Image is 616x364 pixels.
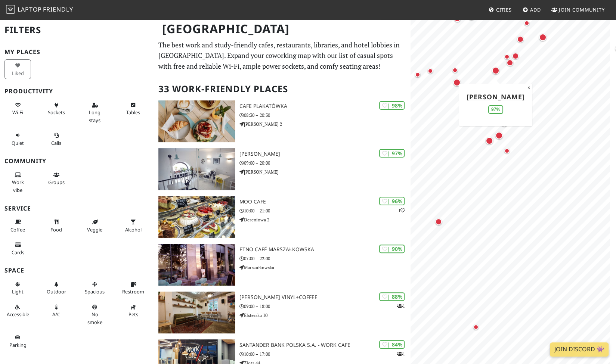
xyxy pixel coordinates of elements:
a: Etno Café Marszałkowska | 90% Etno Café Marszałkowska 07:00 – 22:00 Marszałkowska [154,244,411,286]
h3: Cafe Plakatówka [239,103,411,109]
h3: [PERSON_NAME] [239,151,411,157]
span: Food [50,226,62,233]
h3: [PERSON_NAME] Vinyl+Coffee [239,294,411,301]
button: Groups [43,169,69,189]
span: Pet friendly [129,311,138,318]
p: Marszałkowska [239,264,411,271]
div: Map marker [423,63,438,78]
h2: 33 Work-Friendly Places [158,78,406,100]
p: [PERSON_NAME] 2 [239,121,411,128]
button: Accessible [4,301,31,321]
a: LaptopFriendly LaptopFriendly [6,3,73,16]
button: Work vibe [4,169,31,196]
span: Add [530,6,541,13]
span: Credit cards [12,249,24,256]
span: Restroom [122,288,144,295]
div: Map marker [535,30,550,45]
h3: Community [4,158,149,165]
h1: [GEOGRAPHIC_DATA] [156,19,409,39]
p: The best work and study-friendly cafes, restaurants, libraries, and hotel lobbies in [GEOGRAPHIC_... [158,40,406,72]
div: Map marker [499,49,514,64]
a: MOO cafe | 96% 1 MOO cafe 10:00 – 21:00 Dereniowa 2 [154,196,411,238]
span: Outdoor area [47,288,66,295]
button: Long stays [81,99,108,126]
button: Close popup [525,84,532,92]
p: 1 [398,207,405,214]
div: Map marker [499,143,514,158]
div: Map marker [513,32,528,47]
button: Sockets [43,99,69,119]
span: Veggie [87,226,102,233]
p: 09:00 – 18:00 [239,303,411,310]
span: Join Community [559,6,605,13]
button: Pets [120,301,146,321]
p: 08:30 – 20:30 [239,112,411,119]
button: Tables [120,99,146,119]
h3: Santander Bank Polska S.A. - Work Cafe [239,342,411,348]
button: A/C [43,301,69,321]
span: Parking [9,342,27,348]
p: [PERSON_NAME] [239,168,411,175]
p: 10:00 – 17:00 [239,351,411,358]
span: Spacious [85,288,105,295]
button: Outdoor [43,278,69,298]
button: Calls [43,129,69,149]
img: Etno Café Marszałkowska [158,244,235,286]
button: Restroom [120,278,146,298]
span: Accessible [7,311,29,318]
img: Cafe Plakatówka [158,100,235,142]
div: Map marker [508,49,523,63]
div: | 97% [379,149,405,158]
p: Dereniowa 2 [239,216,411,223]
a: Cafe Plakatówka | 98% Cafe Plakatówka 08:30 – 20:30 [PERSON_NAME] 2 [154,100,411,142]
div: 97% [488,105,503,114]
div: Map marker [464,9,479,24]
img: LaptopFriendly [6,5,15,14]
span: Video/audio calls [51,140,61,146]
div: Map marker [482,133,497,148]
button: Coffee [4,216,31,236]
div: | 88% [379,292,405,301]
div: Map marker [450,11,465,26]
div: Map marker [488,63,503,78]
div: Map marker [448,63,462,78]
div: | 90% [379,245,405,253]
button: Quiet [4,129,31,149]
span: Smoke free [87,311,102,325]
span: Laptop [18,5,42,13]
p: 1 [397,302,405,309]
a: Add [520,3,544,16]
a: HAŁAS Vinyl+Coffee | 88% 1 [PERSON_NAME] Vinyl+Coffee 09:00 – 18:00 Elsterska 10 [154,292,411,333]
button: Spacious [81,278,108,298]
div: | 84% [379,340,405,349]
h3: Space [4,267,149,274]
span: Quiet [12,140,24,146]
div: Map marker [492,128,507,143]
div: | 98% [379,101,405,110]
img: Nancy Lee [158,148,235,190]
img: HAŁAS Vinyl+Coffee [158,292,235,333]
h3: My Places [4,49,149,56]
a: Cities [486,3,515,16]
a: Join Community [548,3,608,16]
span: Group tables [48,179,65,186]
h3: Productivity [4,88,149,95]
p: 07:00 – 22:00 [239,255,411,262]
div: Map marker [519,16,534,31]
div: Map marker [410,67,425,82]
img: MOO cafe [158,196,235,238]
div: Map marker [431,214,446,229]
h2: Filters [4,19,149,41]
div: Map marker [449,75,464,90]
span: Coffee [10,226,25,233]
span: Cities [496,6,512,13]
div: Map marker [468,320,483,335]
p: 09:00 – 20:00 [239,159,411,167]
button: Parking [4,331,31,351]
span: Long stays [89,109,100,123]
h3: Service [4,205,149,212]
button: Cards [4,239,31,258]
div: | 96% [379,197,405,205]
button: No smoke [81,301,108,328]
span: Power sockets [48,109,65,116]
